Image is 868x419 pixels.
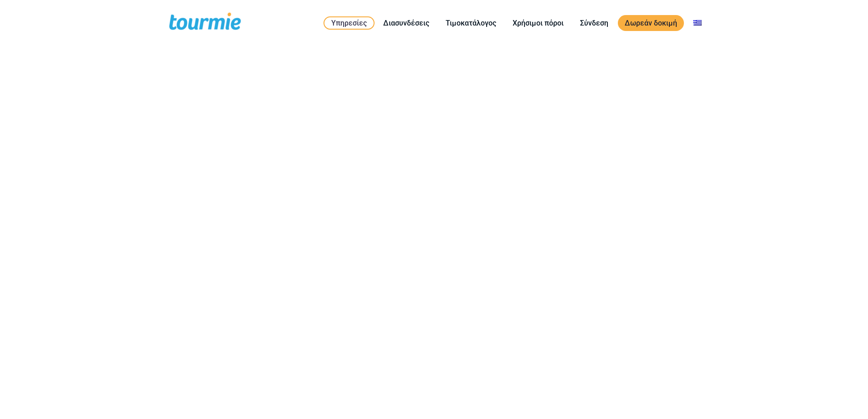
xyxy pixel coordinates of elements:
a: Τιμοκατάλογος [439,17,503,29]
a: Υπηρεσίες [324,16,375,30]
a: Δωρεάν δοκιμή [618,15,684,31]
a: Χρήσιμοι πόροι [506,17,570,29]
a: Διασυνδέσεις [376,17,436,29]
a: Σύνδεση [573,17,615,29]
